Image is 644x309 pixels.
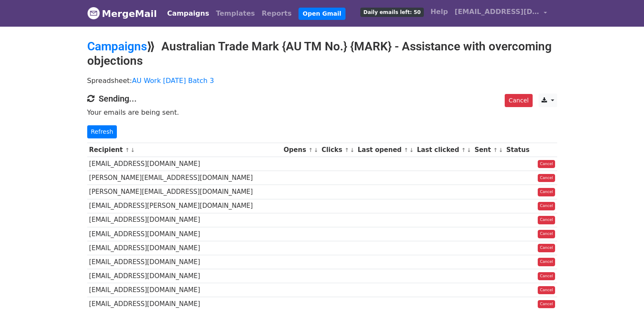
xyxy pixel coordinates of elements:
[299,8,345,20] a: Open Gmail
[427,3,451,20] a: Help
[350,147,354,153] a: ↓
[87,213,282,227] td: [EMAIL_ADDRESS][DOMAIN_NAME]
[409,147,414,153] a: ↓
[87,199,282,213] td: [EMAIL_ADDRESS][PERSON_NAME][DOMAIN_NAME]
[360,8,423,17] span: Daily emails left: 50
[87,185,282,199] td: [PERSON_NAME][EMAIL_ADDRESS][DOMAIN_NAME]
[87,255,282,269] td: [EMAIL_ADDRESS][DOMAIN_NAME]
[87,39,147,53] a: Campaigns
[132,77,214,85] a: AU Work [DATE] Batch 3
[87,76,557,85] p: Spreadsheet:
[87,5,157,22] a: MergeMail
[451,3,550,23] a: [EMAIL_ADDRESS][DOMAIN_NAME]
[258,5,295,22] a: Reports
[87,157,282,171] td: [EMAIL_ADDRESS][DOMAIN_NAME]
[538,202,555,210] a: Cancel
[87,241,282,255] td: [EMAIL_ADDRESS][DOMAIN_NAME]
[130,147,135,153] a: ↓
[505,94,532,107] a: Cancel
[87,7,100,19] img: MergeMail logo
[538,216,555,224] a: Cancel
[493,147,498,153] a: ↑
[462,147,466,153] a: ↑
[473,143,504,157] th: Sent
[213,5,258,22] a: Templates
[404,147,409,153] a: ↑
[498,147,503,153] a: ↓
[538,300,555,309] a: Cancel
[538,258,555,266] a: Cancel
[538,244,555,252] a: Cancel
[87,94,557,104] h4: Sending...
[87,269,282,283] td: [EMAIL_ADDRESS][DOMAIN_NAME]
[538,230,555,238] a: Cancel
[415,143,473,157] th: Last clicked
[345,147,349,153] a: ↑
[538,174,555,182] a: Cancel
[538,160,555,168] a: Cancel
[356,143,415,157] th: Last opened
[87,108,557,117] p: Your emails are being sent.
[314,147,318,153] a: ↓
[538,272,555,281] a: Cancel
[320,143,356,157] th: Clicks
[87,125,117,138] a: Refresh
[164,5,213,22] a: Campaigns
[504,143,531,157] th: Status
[87,143,282,157] th: Recipient
[538,286,555,295] a: Cancel
[467,147,471,153] a: ↓
[602,268,644,309] iframe: Chat Widget
[455,7,539,17] span: [EMAIL_ADDRESS][DOMAIN_NAME]
[538,188,555,196] a: Cancel
[87,227,282,241] td: [EMAIL_ADDRESS][DOMAIN_NAME]
[87,39,557,68] h2: ⟫ Australian Trade Mark {AU TM No.} {MARK} - Assistance with overcoming objections
[308,147,313,153] a: ↑
[125,147,130,153] a: ↑
[357,3,427,20] a: Daily emails left: 50
[87,171,282,185] td: [PERSON_NAME][EMAIL_ADDRESS][DOMAIN_NAME]
[282,143,320,157] th: Opens
[87,283,282,297] td: [EMAIL_ADDRESS][DOMAIN_NAME]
